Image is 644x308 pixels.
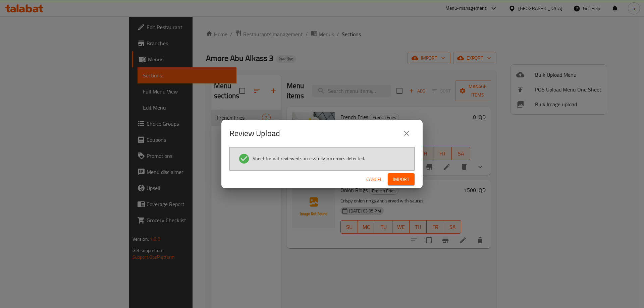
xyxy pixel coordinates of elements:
[253,155,365,162] span: Sheet format reviewed successfully, no errors detected.
[366,175,382,184] span: Cancel
[364,173,385,186] button: Cancel
[398,125,415,141] button: close
[388,173,415,186] button: Import
[229,128,280,139] h2: Review Upload
[393,175,409,184] span: Import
